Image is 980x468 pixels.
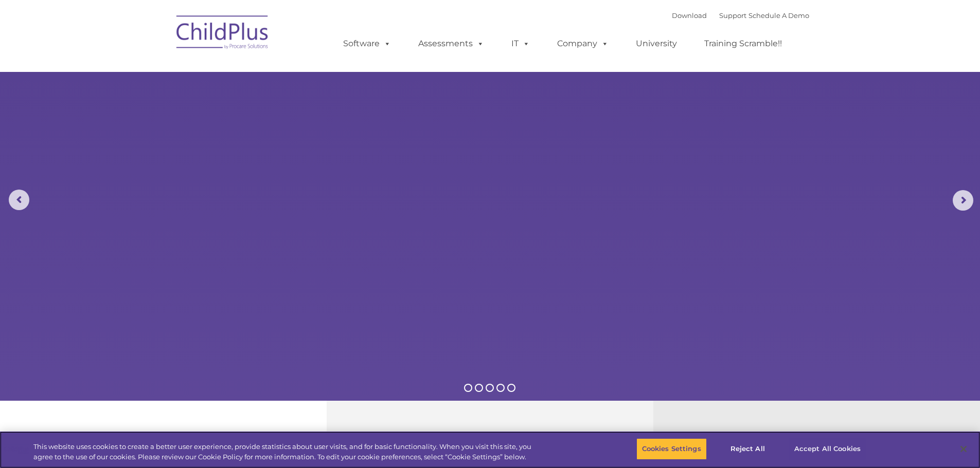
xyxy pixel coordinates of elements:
button: Reject All [716,438,780,460]
button: Accept All Cookies [789,438,866,460]
a: Software [333,33,401,54]
a: Training Scramble!! [694,33,792,54]
a: Company [547,33,619,54]
button: Close [952,438,975,460]
font: | [672,11,809,20]
span: Phone number [143,110,187,118]
div: This website uses cookies to create a better user experience, provide statistics about user visit... [33,442,539,462]
button: Cookies Settings [636,438,707,460]
a: IT [501,33,540,54]
a: Support [719,11,746,20]
img: ChildPlus by Procare Solutions [171,8,274,60]
a: University [626,33,687,54]
a: Assessments [408,33,494,54]
a: Schedule A Demo [749,11,809,20]
a: Download [672,11,707,20]
span: Last name [143,68,174,76]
